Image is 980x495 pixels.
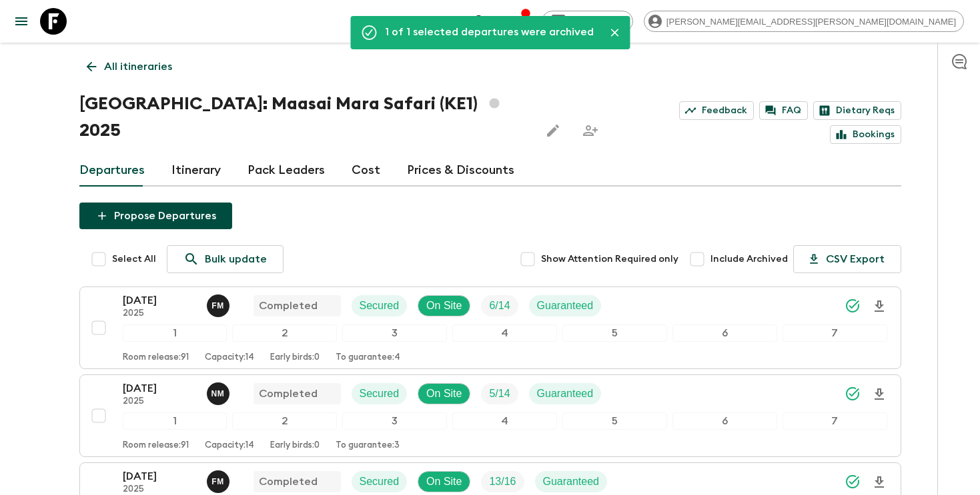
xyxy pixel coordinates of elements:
[205,440,254,451] p: Capacity: 14
[562,412,667,430] div: 5
[871,298,887,314] svg: Download Onboarding
[171,155,221,187] a: Itinerary
[426,298,462,314] p: On Site
[845,386,861,402] svg: Synced Successfully
[385,20,594,45] div: 1 of 1 selected departures were archived
[452,324,557,342] div: 4
[407,155,514,187] a: Prices & Discounts
[418,295,470,316] div: On Site
[489,386,510,402] p: 5 / 14
[481,295,518,316] div: Trip Fill
[123,412,227,430] div: 1
[232,412,337,430] div: 2
[123,440,189,451] p: Room release: 91
[467,8,494,35] button: search adventures
[79,374,901,457] button: [DATE]2025Nimrod MainaCompletedSecuredOn SiteTrip FillGuaranteed1234567Room release:91Capacity:14...
[352,155,380,187] a: Cost
[672,412,777,430] div: 6
[542,11,633,32] a: Give feedback
[489,474,516,490] p: 13 / 16
[813,101,901,120] a: Dietary Reqs
[543,474,600,490] p: Guaranteed
[489,298,510,314] p: 6 / 14
[207,386,232,397] span: Nimrod Maina
[672,324,777,342] div: 6
[167,245,284,273] a: Bulk update
[562,324,667,342] div: 5
[783,412,887,430] div: 7
[577,117,604,144] span: Share this itinerary
[232,324,337,342] div: 2
[481,383,518,404] div: Trip Fill
[426,474,462,490] p: On Site
[540,117,566,144] button: Edit this itinerary
[123,324,227,342] div: 1
[248,155,325,187] a: Pack Leaders
[123,352,189,363] p: Room release: 91
[123,484,196,495] p: 2025
[644,11,964,32] div: [PERSON_NAME][EMAIL_ADDRESS][PERSON_NAME][DOMAIN_NAME]
[79,155,145,187] a: Departures
[8,8,35,35] button: menu
[759,101,808,120] a: FAQ
[845,474,861,490] svg: Synced Successfully
[205,352,254,363] p: Capacity: 14
[360,474,400,490] p: Secured
[336,440,400,451] p: To guarantee: 3
[259,474,318,490] p: Completed
[481,471,524,492] div: Trip Fill
[259,298,318,314] p: Completed
[352,383,408,404] div: Secured
[104,59,172,75] p: All itineraries
[845,298,861,314] svg: Synced Successfully
[270,352,320,363] p: Early birds: 0
[123,396,196,407] p: 2025
[352,295,408,316] div: Secured
[360,386,400,402] p: Secured
[537,386,594,402] p: Guaranteed
[793,245,901,273] button: CSV Export
[830,125,901,144] a: Bookings
[79,203,232,229] button: Propose Departures
[79,53,179,80] a: All itineraries
[679,101,754,120] a: Feedback
[207,474,232,485] span: Fanuel Maina
[123,308,196,319] p: 2025
[112,252,156,266] span: Select All
[710,252,788,266] span: Include Archived
[604,23,624,43] button: Close
[659,17,963,27] span: [PERSON_NAME][EMAIL_ADDRESS][PERSON_NAME][DOMAIN_NAME]
[123,292,196,308] p: [DATE]
[426,386,462,402] p: On Site
[259,386,318,402] p: Completed
[418,471,470,492] div: On Site
[207,298,232,309] span: Fanuel Maina
[452,412,557,430] div: 4
[537,298,594,314] p: Guaranteed
[123,380,196,396] p: [DATE]
[336,352,400,363] p: To guarantee: 4
[79,91,530,144] h1: [GEOGRAPHIC_DATA]: Maasai Mara Safari (KE1) 2025
[205,251,267,267] p: Bulk update
[270,440,320,451] p: Early birds: 0
[871,386,887,402] svg: Download Onboarding
[418,383,470,404] div: On Site
[871,474,887,490] svg: Download Onboarding
[342,324,447,342] div: 3
[342,412,447,430] div: 3
[783,324,887,342] div: 7
[541,252,678,266] span: Show Attention Required only
[79,286,901,369] button: [DATE]2025Fanuel MainaCompletedSecuredOn SiteTrip FillGuaranteed1234567Room release:91Capacity:14...
[352,471,408,492] div: Secured
[360,298,400,314] p: Secured
[123,468,196,484] p: [DATE]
